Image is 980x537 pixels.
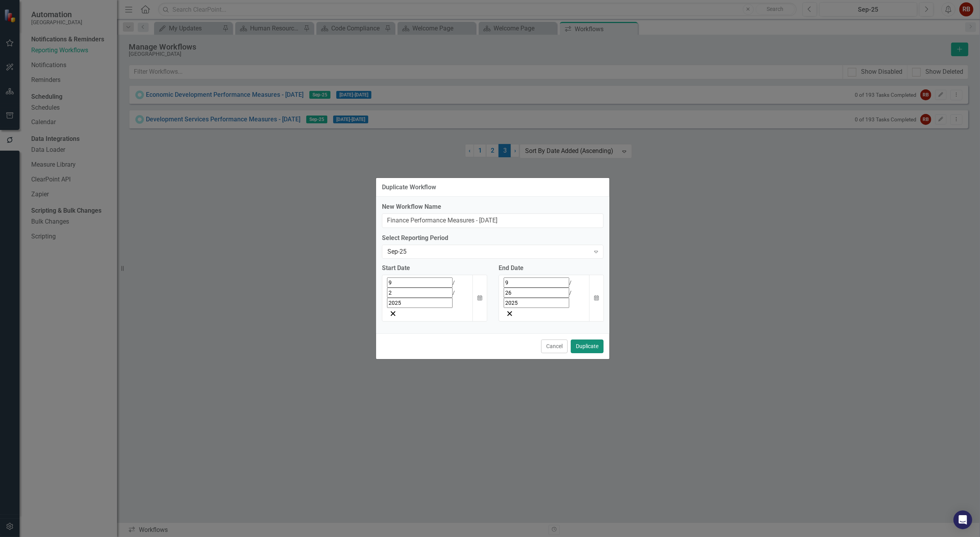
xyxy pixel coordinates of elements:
[453,290,455,296] span: /
[953,510,972,529] div: Open Intercom Messenger
[571,340,604,353] button: Duplicate
[453,279,455,286] span: /
[382,264,487,273] div: Start Date
[382,213,604,228] input: Name
[382,184,436,191] div: Duplicate Workflow
[569,290,572,296] span: /
[569,279,572,286] span: /
[382,203,604,212] label: New Workflow Name
[499,264,604,273] div: End Date
[541,340,568,353] button: Cancel
[382,234,604,243] label: Select Reporting Period
[387,247,590,256] div: Sep-25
